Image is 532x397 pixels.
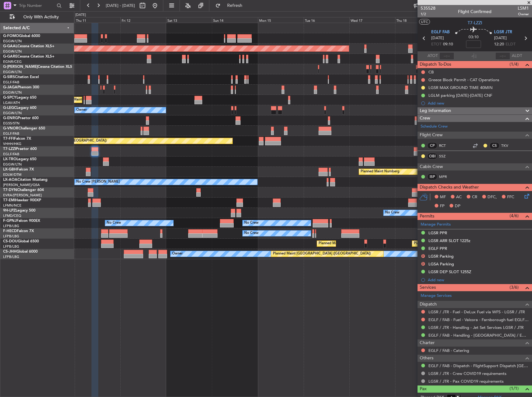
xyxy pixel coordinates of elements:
[489,142,500,149] div: CS
[3,131,19,136] a: EGLF/FAB
[3,172,21,177] a: EDLW/DTM
[3,55,54,58] a: G-GARECessna Citation XLS+
[3,96,16,100] span: G-SPCY
[3,121,20,126] a: EGSS/STN
[472,194,477,200] span: CR
[3,193,42,198] a: EVRA/[PERSON_NAME]
[456,194,462,200] span: AC
[458,8,492,15] div: Flight Confirmed
[304,17,349,23] div: Tue 16
[420,385,427,393] span: Pax
[349,17,395,23] div: Wed 17
[3,209,35,213] a: 9H-LPZLegacy 500
[440,194,446,200] span: MF
[3,86,17,89] span: G-JAGA
[106,3,135,8] span: [DATE] - [DATE]
[76,105,87,115] div: Owner
[439,143,453,148] a: RCT
[3,75,15,79] span: G-SIRS
[428,77,499,82] div: Greece Block Permit - CAT Operations
[3,234,19,239] a: LFPB/LBG
[120,17,166,23] div: Fri 12
[244,229,259,238] div: No Crew
[420,132,443,139] span: Flight Crew
[3,162,22,167] a: EGGW/LTN
[244,218,259,228] div: No Crew
[507,194,514,200] span: FFC
[16,15,66,19] span: Only With Activity
[3,49,22,54] a: EGGW/LTN
[428,309,525,315] a: LGSR / JTR - Fuel - DeLux Fuel via WFS - LGSR / JTR
[494,41,504,48] span: 12:20
[3,137,14,141] span: T7-FFI
[510,61,519,68] span: (1/4)
[3,229,34,233] a: F-HECDFalcon 7X
[3,240,18,243] span: CS-DOU
[3,111,22,115] a: EGGW/LTN
[3,127,45,130] a: G-VNORChallenger 650
[428,277,529,283] div: Add new
[428,317,529,322] a: EGLF / FAB - Fuel - Valcora - Farnborough fuel EGLF / FAB
[469,34,478,40] span: 03:10
[7,12,68,22] button: Only With Activity
[3,34,19,38] span: G-FOMO
[428,379,504,384] a: LGSR / JTR - Pax COVID19 requirements
[431,29,450,35] span: EGLF FAB
[421,262,425,266] button: D
[319,239,417,248] div: Planned Maint [GEOGRAPHIC_DATA] ([GEOGRAPHIC_DATA])
[3,178,17,182] span: LX-AOA
[421,254,425,258] button: D
[3,157,16,161] span: LX-TRO
[3,188,44,192] a: T7-DYNChallenger 604
[428,100,529,106] div: Add new
[395,17,441,23] div: Thu 18
[3,147,16,151] span: T7-LZZI
[420,355,433,362] span: Others
[3,137,31,141] a: T7-FFIFalcon 7X
[3,80,19,85] a: EGLF/FAB
[3,152,19,156] a: EGLF/FAB
[421,222,451,228] a: Manage Permits
[3,183,40,187] a: [PERSON_NAME]/QSA
[439,52,454,60] input: --:--
[3,39,22,44] a: EGGW/LTN
[420,115,430,122] span: Crew
[420,301,437,308] span: Dispatch
[428,69,434,75] div: CB
[428,238,470,243] div: LGSR ARR SLOT 1225z
[3,55,17,58] span: G-GARE
[3,100,20,105] a: LGAV/ATH
[3,106,16,110] span: G-LEGC
[443,41,453,48] span: 09:10
[488,194,497,200] span: DFC,
[510,284,519,291] span: (3/6)
[3,209,16,213] span: 9H-LPZ
[3,250,16,254] span: CS-JHH
[3,188,17,192] span: T7-DYN
[3,90,22,95] a: EGGW/LTN
[3,96,36,100] a: G-SPCYLegacy 650
[428,269,471,274] div: LGSR DEP SLOT 1255Z
[3,127,18,130] span: G-VNOR
[420,163,443,170] span: Cabin Crew
[3,255,19,259] a: LFPB/LBG
[428,333,529,338] a: EGLF / FAB - Handling - [GEOGRAPHIC_DATA] / EGLF / FAB
[427,173,437,180] div: ISP
[75,12,86,18] div: [DATE]
[3,168,17,171] span: LX-GBH
[3,65,38,69] span: G-[PERSON_NAME]
[468,20,482,26] span: T7-LZZI
[3,244,19,249] a: LFPB/LBG
[510,213,519,219] span: (4/6)
[172,249,183,259] div: Owner
[420,339,435,347] span: Charter
[428,230,447,236] div: LGSR PPR
[3,44,54,48] a: G-GAALCessna Citation XLS+
[428,254,454,259] div: LGSR Parking
[455,203,460,209] span: DP
[421,293,452,299] a: Manage Services
[428,363,529,368] a: EGLF / FAB - Dispatch - FlightSupport Dispatch [GEOGRAPHIC_DATA]
[3,224,19,228] a: LFPB/LBG
[3,168,34,171] a: LX-GBHFalcon 7X
[3,219,16,223] span: F-GPNJ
